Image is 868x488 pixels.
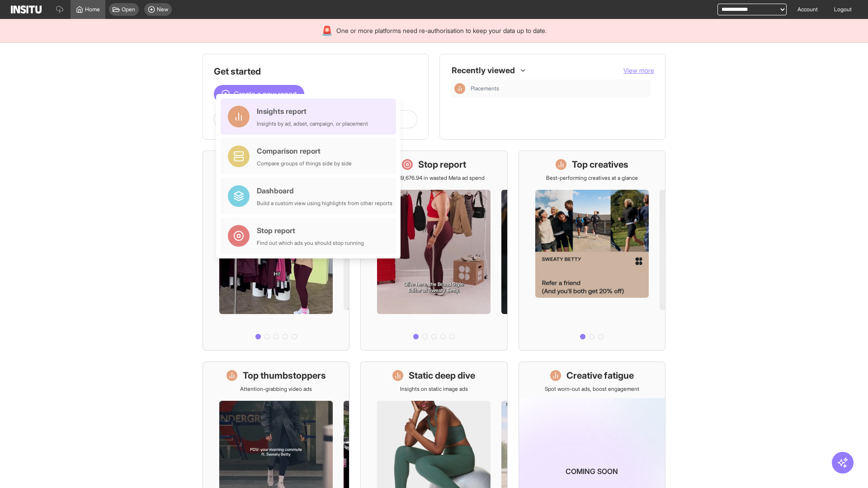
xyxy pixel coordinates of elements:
a: Top creativesBest-performing creatives at a glance [519,150,665,351]
div: Find out which ads you should stop running [257,239,364,247]
button: Create a new report [214,85,304,103]
a: Stop reportSave £19,676.94 in wasted Meta ad spend [360,150,507,351]
div: Insights [454,83,465,94]
span: Placements [471,85,647,92]
div: Stop report [257,225,364,236]
h1: Get started [214,65,417,78]
div: Comparison report [257,145,352,156]
span: View more [623,66,654,74]
div: Build a custom view using highlights from other reports [257,200,392,207]
div: Insights report [257,106,368,117]
a: What's live nowSee all active ads instantly [203,150,349,351]
p: Insights on static image ads [400,385,468,393]
button: View more [623,66,654,75]
p: Save £19,676.94 in wasted Meta ad spend [383,174,485,182]
span: New [157,6,168,13]
span: Create a new report [234,89,297,99]
div: Compare groups of things side by side [257,160,352,167]
span: Open [122,6,135,13]
h1: Stop report [418,158,466,171]
div: 🚨 [321,24,333,37]
p: Attention-grabbing video ads [240,385,312,393]
div: Insights by ad, adset, campaign, or placement [257,120,368,127]
span: Placements [471,85,499,92]
h1: Top thumbstoppers [243,369,326,382]
h1: Top creatives [572,158,628,171]
span: Home [85,6,100,13]
div: Dashboard [257,185,392,196]
span: One or more platforms need re-authorisation to keep your data up to date. [336,26,547,35]
img: Logo [11,5,42,14]
p: Best-performing creatives at a glance [546,174,638,182]
h1: Static deep dive [409,369,475,382]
